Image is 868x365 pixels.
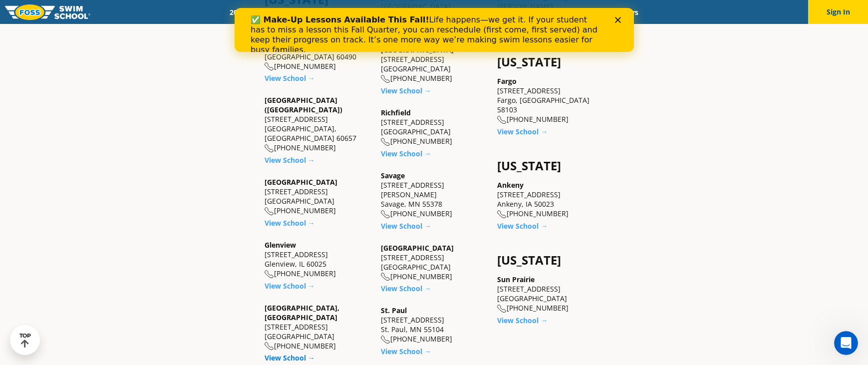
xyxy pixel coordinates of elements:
a: View School → [381,221,431,231]
a: Swim Like [PERSON_NAME] [469,7,575,17]
div: [STREET_ADDRESS] [GEOGRAPHIC_DATA] [PHONE_NUMBER] [381,243,487,282]
img: location-phone-o-icon.svg [381,75,390,83]
div: [STREET_ADDRESS] [GEOGRAPHIC_DATA], [GEOGRAPHIC_DATA] 60657 [PHONE_NUMBER] [265,95,371,153]
a: View School → [265,218,315,228]
a: Glenview [265,240,296,250]
div: [STREET_ADDRESS] Glenview, IL 60025 [PHONE_NUMBER] [265,240,371,279]
div: [STREET_ADDRESS] [GEOGRAPHIC_DATA] [PHONE_NUMBER] [265,303,371,351]
a: Careers [605,7,647,17]
img: location-phone-o-icon.svg [381,336,390,344]
div: TOP [19,333,31,348]
img: location-phone-o-icon.svg [381,273,390,281]
a: View School → [381,86,431,95]
img: FOSS Swim School Logo [5,4,90,20]
div: [STREET_ADDRESS][PERSON_NAME] Savage, MN 55378 [PHONE_NUMBER] [381,171,487,219]
img: location-phone-o-icon.svg [497,210,507,219]
a: [GEOGRAPHIC_DATA] ([GEOGRAPHIC_DATA]) [265,95,342,114]
img: location-phone-o-icon.svg [265,207,274,216]
img: location-phone-o-icon.svg [381,138,390,146]
a: Blog [574,7,605,17]
a: View School → [497,127,548,136]
div: [STREET_ADDRESS] Ankeny, IA 50023 [PHONE_NUMBER] [497,180,603,219]
a: Schools [284,7,325,17]
a: View School → [265,281,315,291]
a: View School → [265,155,315,165]
b: ✅ Make-Up Lessons Available This Fall! [16,7,195,16]
img: location-phone-o-icon.svg [265,342,274,351]
img: location-phone-o-icon.svg [265,144,274,153]
div: Life happens—we get it. If your student has to miss a lesson this Fall Quarter, you can reschedul... [16,7,367,47]
a: Richfield [381,108,411,117]
a: Savage [381,171,405,180]
a: View School → [265,353,315,363]
div: [STREET_ADDRESS] Fargo, [GEOGRAPHIC_DATA] 58103 [PHONE_NUMBER] [497,76,603,124]
a: View School → [381,347,431,356]
h4: [US_STATE] [497,159,603,173]
a: St. Paul [381,306,407,315]
a: View School → [497,316,548,325]
a: [GEOGRAPHIC_DATA] [381,243,454,253]
div: [STREET_ADDRESS] [GEOGRAPHIC_DATA] [PHONE_NUMBER] [265,177,371,216]
a: 2025 Calendar [221,7,284,17]
div: Close [380,9,390,15]
iframe: Intercom live chat banner [235,8,634,52]
a: Fargo [497,76,517,86]
a: Ankeny [497,180,524,190]
a: Swim Path® Program [325,7,413,17]
a: [GEOGRAPHIC_DATA] [265,177,337,187]
div: [STREET_ADDRESS] [GEOGRAPHIC_DATA] [PHONE_NUMBER] [381,45,487,83]
div: [STREET_ADDRESS] [GEOGRAPHIC_DATA] [PHONE_NUMBER] [497,275,603,313]
img: location-phone-o-icon.svg [265,62,274,71]
a: View School → [381,284,431,293]
img: location-phone-o-icon.svg [497,305,507,313]
h4: [US_STATE] [497,55,603,69]
a: View School → [381,149,431,158]
a: [GEOGRAPHIC_DATA], [GEOGRAPHIC_DATA] [265,303,339,322]
h4: [US_STATE] [497,253,603,267]
img: location-phone-o-icon.svg [497,116,507,124]
a: Sun Prairie [497,275,535,284]
img: location-phone-o-icon.svg [265,270,274,279]
img: location-phone-o-icon.svg [381,210,390,219]
a: About FOSS [413,7,469,17]
div: [STREET_ADDRESS] [GEOGRAPHIC_DATA] [PHONE_NUMBER] [381,108,487,146]
div: [STREET_ADDRESS] St. Paul, MN 55104 [PHONE_NUMBER] [381,306,487,344]
iframe: Intercom live chat [834,331,858,355]
a: View School → [265,73,315,83]
a: View School → [497,221,548,231]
